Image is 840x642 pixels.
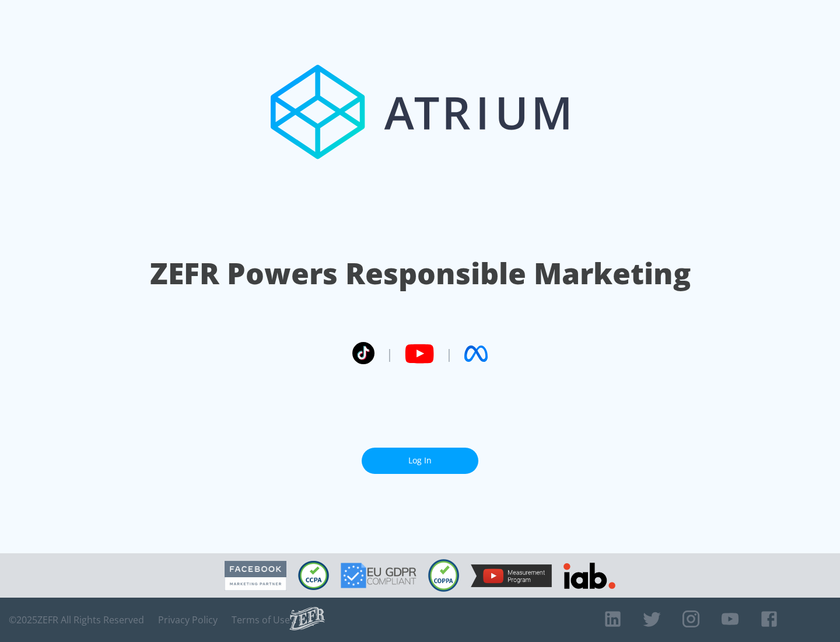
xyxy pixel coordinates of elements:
img: Facebook Marketing Partner [225,561,286,591]
a: Terms of Use [232,614,290,626]
span: | [386,345,393,362]
img: YouTube Measurement Program [471,564,552,587]
a: Privacy Policy [158,614,218,626]
h1: ZEFR Powers Responsible Marketing [150,253,691,294]
span: | [446,345,453,362]
a: Log In [362,448,478,474]
img: CCPA Compliant [298,561,329,590]
img: COPPA Compliant [428,559,459,592]
img: GDPR Compliant [341,563,416,588]
span: © 2025 ZEFR All Rights Reserved [9,614,144,626]
img: IAB [563,563,615,589]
